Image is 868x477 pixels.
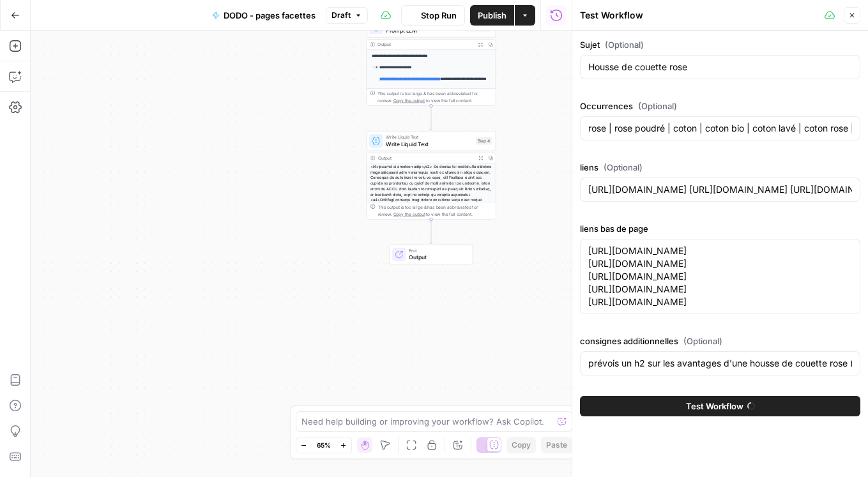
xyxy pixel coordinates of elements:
button: Stop Run [401,5,465,26]
button: Publish [470,5,514,26]
span: End [409,247,466,254]
div: Step 4 [476,137,492,145]
span: Prompt LLM [386,26,466,34]
div: This output is too large & has been abbreviated for review. to view the full content. [377,91,492,104]
span: Copy the output [393,98,425,103]
g: Edge from step_2 to step_4 [430,106,432,130]
div: EndOutput [367,245,496,264]
span: (Optional) [605,38,644,51]
div: Output [377,155,473,161]
textarea: [URL][DOMAIN_NAME] [URL][DOMAIN_NAME] [URL][DOMAIN_NAME] [URL][DOMAIN_NAME] [URL][DOMAIN_NAME] [588,245,852,308]
span: Copy [512,439,531,451]
label: liens [580,161,860,174]
span: (Optional) [683,335,722,347]
span: (Optional) [604,161,643,174]
span: Output [409,254,466,262]
label: Occurrences [580,100,860,112]
span: Write Liquid Text [386,140,472,148]
div: This output is too large & has been abbreviated for review. to view the full content. [377,204,492,217]
button: DODO - pages facettes [204,5,323,26]
div: Output [377,41,473,47]
div: Write Liquid TextWrite Liquid TextStep 4Output<l4>Ipsumd si ametcon adip</e2> Se doeius te incidi... [367,131,496,220]
label: liens bas de page [580,222,860,235]
g: Edge from step_4 to end [430,220,432,244]
button: Draft [326,7,368,24]
span: DODO - pages facettes [224,9,316,22]
span: Publish [478,9,506,22]
span: Draft [331,10,351,21]
button: Test Workflow [580,396,860,416]
label: consignes additionnelles [580,335,860,347]
label: Sujet [580,38,860,51]
span: Paste [546,439,567,451]
div: Step 2 [469,23,492,31]
span: Stop Run [421,9,457,22]
span: Test Workflow [686,400,743,413]
button: Copy [506,437,536,453]
span: 65% [317,440,331,450]
button: Paste [541,437,572,453]
span: Write Liquid Text [386,134,472,140]
span: Copy the output [393,211,425,216]
span: (Optional) [638,100,677,112]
